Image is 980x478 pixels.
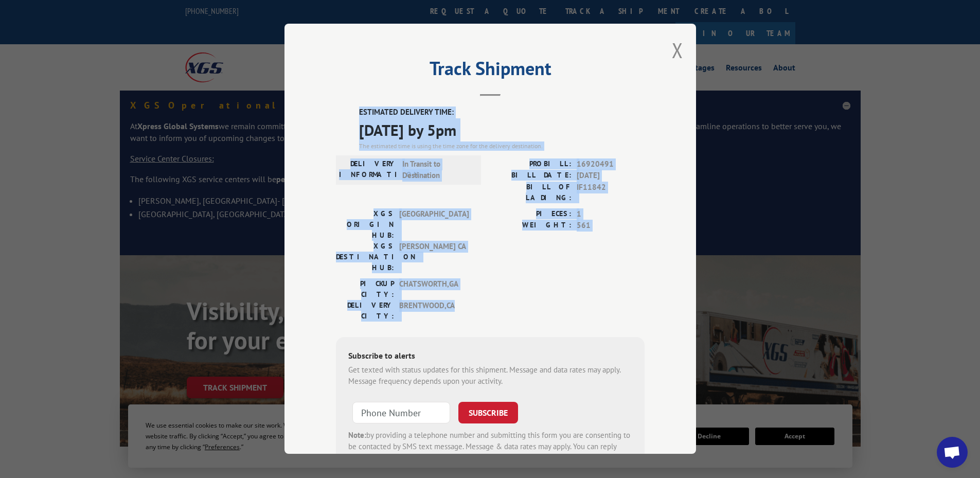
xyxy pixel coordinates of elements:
label: DELIVERY INFORMATION: [339,158,397,182]
span: [DATE] [577,170,645,182]
span: [PERSON_NAME] CA [399,241,469,273]
span: IF11842 [577,182,645,203]
span: BRENTWOOD , CA [399,300,469,322]
div: by providing a telephone number and submitting this form you are consenting to be contacted by SM... [348,430,632,465]
span: [GEOGRAPHIC_DATA] [399,208,469,241]
label: WEIGHT: [490,220,572,232]
label: XGS ORIGIN HUB: [336,208,394,241]
label: PROBILL: [490,158,572,170]
span: CHATSWORTH , GA [399,278,469,300]
h2: Track Shipment [336,61,645,81]
a: Open chat [937,437,968,468]
span: 16920491 [577,158,645,170]
button: Close modal [672,37,683,64]
div: Get texted with status updates for this shipment. Message and data rates may apply. Message frequ... [348,364,632,387]
strong: Note: [348,430,366,440]
span: In Transit to Destination [402,158,472,182]
label: DELIVERY CITY: [336,300,394,322]
span: 561 [577,220,645,232]
span: [DATE] by 5pm [359,118,645,141]
div: Subscribe to alerts [348,349,632,364]
label: PIECES: [490,208,572,220]
label: BILL OF LADING: [490,182,572,203]
input: Phone Number [352,402,450,423]
div: The estimated time is using the time zone for the delivery destination. [359,141,645,151]
span: 1 [577,208,645,220]
label: PICKUP CITY: [336,278,394,300]
label: ESTIMATED DELIVERY TIME: [359,107,645,119]
label: BILL DATE: [490,170,572,182]
label: XGS DESTINATION HUB: [336,241,394,273]
button: SUBSCRIBE [458,402,518,423]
